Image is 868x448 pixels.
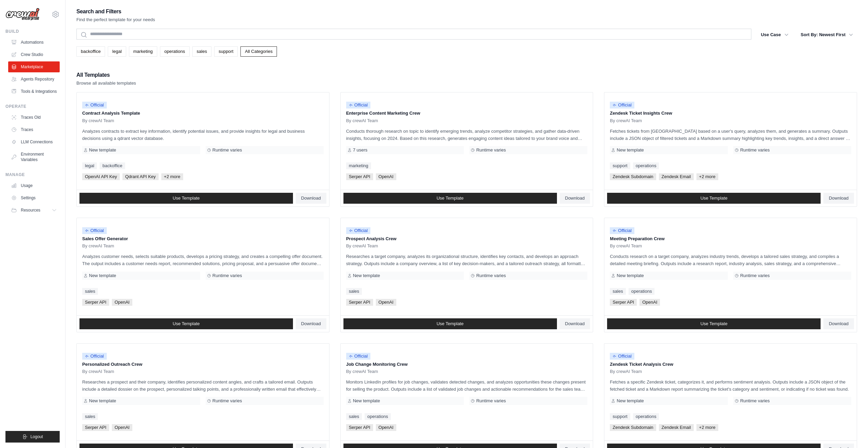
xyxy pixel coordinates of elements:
[79,318,293,329] a: Use Template
[610,243,642,249] span: By crewAI Team
[343,193,557,204] a: Use Template
[82,162,97,169] a: legal
[8,149,60,165] a: Environment Variables
[829,196,849,201] span: Download
[82,353,107,360] span: Official
[610,424,656,431] span: Zendesk Subdomain
[8,192,60,203] a: Settings
[76,80,136,87] p: Browse all available templates
[617,398,644,404] span: New template
[112,299,132,306] span: OpenAI
[823,318,854,329] a: Download
[696,424,718,431] span: +2 more
[82,288,98,295] a: sales
[346,110,588,117] p: Enterprise Content Marketing Crew
[376,424,396,431] span: OpenAI
[797,29,857,41] button: Sort By: Newest First
[610,173,656,180] span: Zendesk Subdomain
[8,49,60,60] a: Crew Studio
[376,299,396,306] span: OpenAI
[437,196,464,201] span: Use Template
[346,378,588,393] p: Monitors LinkedIn profiles for job changes, validates detected changes, and analyzes opportunitie...
[5,104,60,109] div: Operate
[365,413,391,420] a: operations
[610,235,851,242] p: Meeting Preparation Crew
[8,180,60,191] a: Usage
[476,398,506,404] span: Runtime varies
[610,162,630,169] a: support
[610,413,630,420] a: support
[701,196,727,201] span: Use Template
[610,378,851,393] p: Fetches a specific Zendesk ticket, categorizes it, and performs sentiment analysis. Outputs inclu...
[8,37,60,48] a: Automations
[740,273,770,278] span: Runtime varies
[8,112,60,123] a: Traces Old
[353,398,380,404] span: New template
[82,243,114,249] span: By crewAI Team
[343,318,557,329] a: Use Template
[82,227,107,234] span: Official
[829,321,849,327] span: Download
[76,7,155,16] h2: Search and Filters
[240,46,277,57] a: All Categories
[696,173,718,180] span: +2 more
[610,253,851,267] p: Conducts research on a target company, analyzes industry trends, develops a tailored sales strate...
[82,110,324,117] p: Contract Analysis Template
[212,147,242,153] span: Runtime varies
[617,273,644,278] span: New template
[346,299,373,306] span: Serper API
[76,70,136,80] h2: All Templates
[89,398,116,404] span: New template
[82,424,109,431] span: Serper API
[610,102,634,109] span: Official
[659,173,694,180] span: Zendesk Email
[82,361,324,368] p: Personalized Outreach Crew
[823,193,854,204] a: Download
[5,172,60,177] div: Manage
[560,318,590,329] a: Download
[8,124,60,135] a: Traces
[346,424,373,431] span: Serper API
[301,196,321,201] span: Download
[353,273,380,278] span: New template
[701,321,727,327] span: Use Template
[21,207,40,213] span: Resources
[82,118,114,124] span: By crewAI Team
[8,136,60,147] a: LLM Connections
[565,196,585,201] span: Download
[79,193,293,204] a: Use Template
[346,369,378,374] span: By crewAI Team
[5,8,40,21] img: Logo
[8,61,60,72] a: Marketplace
[476,273,506,278] span: Runtime varies
[633,162,659,169] a: operations
[346,253,588,267] p: Researches a target company, analyzes its organizational structure, identifies key contacts, and ...
[5,431,60,443] button: Logout
[212,398,242,404] span: Runtime varies
[129,46,157,57] a: marketing
[161,173,183,180] span: +2 more
[82,413,98,420] a: sales
[82,378,324,393] p: Researches a prospect and their company, identifies personalized content angles, and crafts a tai...
[160,46,190,57] a: operations
[89,147,116,153] span: New template
[8,74,60,85] a: Agents Repository
[610,299,637,306] span: Serper API
[610,353,634,360] span: Official
[30,434,43,439] span: Logout
[610,369,642,374] span: By crewAI Team
[82,173,120,180] span: OpenAI API Key
[346,102,371,109] span: Official
[76,16,155,23] p: Find the perfect template for your needs
[108,46,126,57] a: legal
[122,173,159,180] span: Qdrant API Key
[629,288,655,295] a: operations
[610,128,851,142] p: Fetches tickets from [GEOGRAPHIC_DATA] based on a user's query, analyzes them, and generates a su...
[353,147,368,153] span: 7 users
[89,273,116,278] span: New template
[740,147,770,153] span: Runtime varies
[212,273,242,278] span: Runtime varies
[82,253,324,267] p: Analyzes customer needs, selects suitable products, develops a pricing strategy, and creates a co...
[173,196,200,201] span: Use Template
[5,29,60,34] div: Build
